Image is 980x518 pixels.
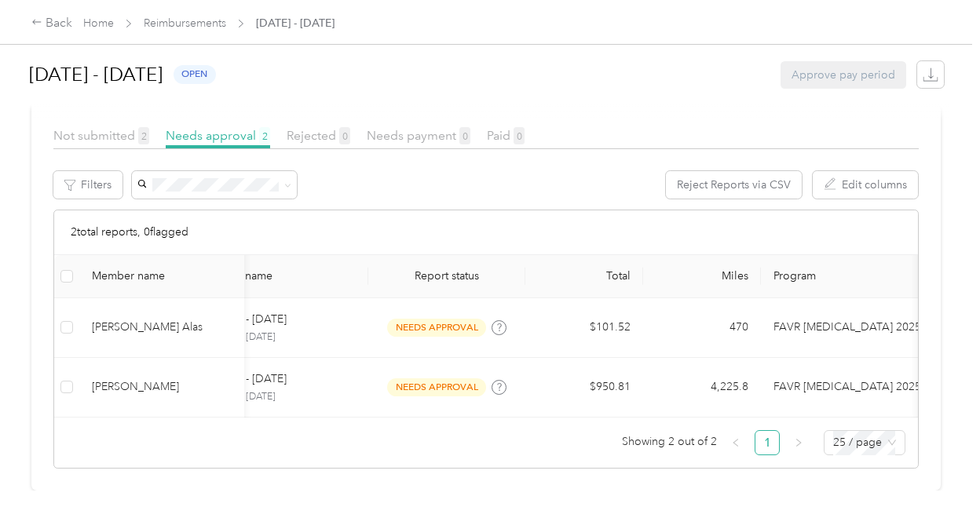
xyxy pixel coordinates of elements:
span: Needs approval [166,128,270,143]
span: open [174,65,216,83]
a: Home [83,16,114,30]
iframe: Everlance-gr Chat Button Frame [892,430,980,518]
div: Member name [92,269,232,283]
span: Rejected [287,128,350,143]
th: Member name [79,255,244,298]
td: 470 [643,298,761,358]
div: [PERSON_NAME] Alas [92,319,232,336]
div: Page Size [824,430,905,455]
span: 0 [514,127,525,144]
span: needs approval [387,319,486,337]
h1: [DATE] - [DATE] [29,56,163,93]
span: 0 [459,127,470,144]
p: [DATE] - [DATE] [208,311,287,328]
li: Next Page [786,430,811,455]
span: Paid [487,128,525,143]
p: FAVR [MEDICAL_DATA] 2025 [773,319,945,336]
td: 4,225.8 [643,358,761,418]
p: [DATE] - [DATE] [208,390,356,404]
button: Filters [53,171,122,199]
span: 2 [138,127,149,144]
span: 25 / page [833,431,896,454]
span: Not submitted [53,128,149,143]
button: Reject Reports via CSV [666,171,802,199]
span: Needs payment [367,128,470,143]
th: Program [761,255,957,298]
button: left [723,430,748,455]
span: left [731,438,740,447]
td: FAVR Plan B 2025 [761,298,957,358]
th: Report name [196,255,368,298]
a: Reimbursements [144,16,226,30]
span: needs approval [387,378,486,396]
span: 2 [259,127,270,144]
button: Edit columns [813,171,918,199]
td: $101.52 [525,298,643,358]
div: 2 total reports, 0 flagged [54,210,918,255]
p: [DATE] - [DATE] [208,370,287,388]
div: Back [31,14,72,33]
span: [DATE] - [DATE] [256,15,335,31]
a: 1 [755,431,779,454]
td: $950.81 [525,358,643,418]
span: Report status [381,269,513,283]
li: 1 [755,430,780,455]
div: Total [538,269,631,283]
span: Showing 2 out of 2 [622,430,717,454]
p: [DATE] - [DATE] [208,330,356,345]
td: FAVR Plan B 2025 [761,358,957,418]
button: right [786,430,811,455]
div: Miles [656,269,748,283]
span: 0 [339,127,350,144]
div: [PERSON_NAME] [92,378,232,396]
li: Previous Page [723,430,748,455]
span: right [794,438,803,447]
p: FAVR [MEDICAL_DATA] 2025 [773,378,945,396]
